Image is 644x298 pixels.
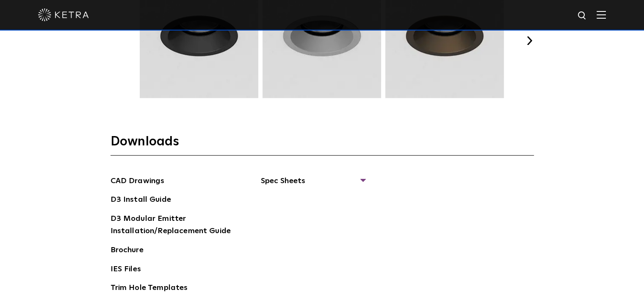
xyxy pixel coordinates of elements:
img: Hamburger%20Nav.svg [597,11,606,19]
h3: Downloads [111,134,534,156]
a: Brochure [111,244,144,258]
a: CAD Drawings [111,175,165,189]
img: search icon [577,11,588,21]
img: ketra-logo-2019-white [38,8,89,21]
a: Trim Hole Templates [111,282,188,295]
span: Spec Sheets [261,175,365,194]
a: IES Files [111,263,141,277]
a: D3 Install Guide [111,194,171,207]
button: Next [525,36,534,45]
a: D3 Modular Emitter Installation/Replacement Guide [111,213,238,239]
